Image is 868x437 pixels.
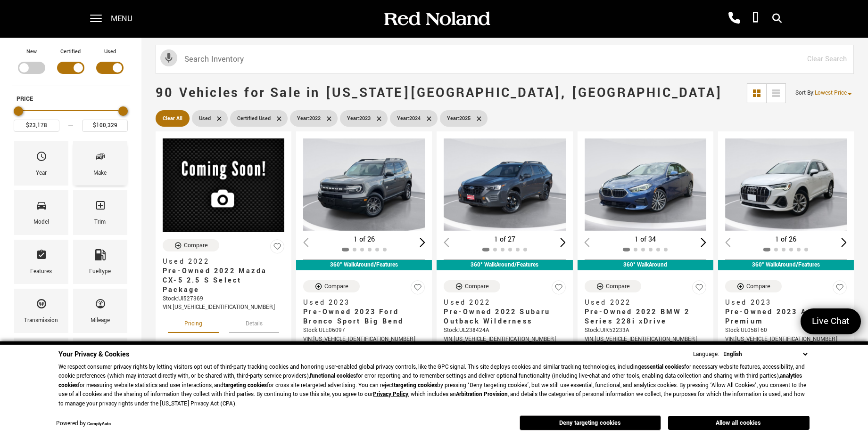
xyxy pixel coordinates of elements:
label: New [26,47,37,57]
div: Year [36,168,47,178]
span: Year [36,148,47,168]
button: Save Vehicle [552,280,566,299]
img: 2022 Subaru Outback Wilderness 1 [444,138,567,231]
span: Fueltype [95,247,106,267]
span: Used 2022 [444,298,558,308]
span: Make [95,148,106,168]
div: 360° WalkAround/Features [437,260,572,270]
div: 1 of 26 [725,235,847,245]
input: Search Inventory [156,45,854,74]
span: Model [36,197,47,217]
div: Fueltype [90,267,111,277]
div: Model [33,217,49,227]
div: TransmissionTransmission [14,289,68,333]
span: Pre-Owned 2022 Mazda CX-5 2.5 S Select Package [163,267,277,295]
div: FueltypeFueltype [73,240,127,284]
div: Next slide [701,238,706,247]
div: Compare [324,282,348,291]
strong: essential cookies [642,363,685,371]
button: Compare Vehicle [303,280,360,292]
div: Maximum Price [118,106,128,116]
div: Stock : ULE06097 [303,326,425,335]
div: Next slide [420,238,425,247]
div: 360° WalkAround/Features [718,260,854,270]
span: 2025 [447,113,471,124]
div: Stock : UL238424A [444,326,565,335]
img: Red Noland Auto Group [382,11,491,27]
a: Used 2023Pre-Owned 2023 Audi Q3 Premium [725,298,847,326]
div: 360° WalkAround [578,260,713,270]
span: 2024 [397,113,421,124]
span: Clear All [163,113,182,124]
img: 2023 Audi Q3 Premium 1 [725,138,848,231]
div: VIN: [US_VEHICLE_IDENTIFICATION_NUMBER] [725,335,847,344]
button: Compare Vehicle [725,280,782,292]
div: FeaturesFeatures [14,240,68,284]
strong: analytics cookies [59,372,802,389]
div: ModelModel [14,190,68,235]
span: Used [199,113,211,124]
button: Deny targeting cookies [520,415,661,430]
div: Make [94,168,107,178]
button: Save Vehicle [270,239,284,258]
div: VIN: [US_VEHICLE_IDENTIFICATION_NUMBER] [444,335,565,344]
div: Next slide [841,238,847,247]
span: Used 2023 [303,298,418,308]
span: Pre-Owned 2023 Audi Q3 Premium [725,308,840,326]
strong: targeting cookies [394,381,438,389]
div: Transmission [25,316,58,326]
div: 1 of 34 [585,235,706,245]
span: Trim [95,197,106,217]
button: pricing tab [168,312,219,332]
div: VIN: [US_VEHICLE_IDENTIFICATION_NUMBER] [163,303,284,312]
button: Save Vehicle [692,280,706,299]
div: 1 / 2 [303,138,426,231]
div: VIN: [US_VEHICLE_IDENTIFICATION_NUMBER] [585,335,706,344]
label: Used [104,47,116,57]
a: Used 2022Pre-Owned 2022 BMW 2 Series 228i xDrive [585,298,706,326]
select: Language Select [721,349,810,359]
a: Used 2022Pre-Owned 2022 Mazda CX-5 2.5 S Select Package [163,257,284,295]
span: 2023 [347,113,371,124]
div: Compare [746,282,770,291]
div: 1 of 27 [444,235,565,245]
span: Transmission [36,296,47,316]
div: Features [31,267,52,277]
div: 1 / 2 [725,138,848,231]
button: details tab [229,312,279,332]
div: Stock : UIK52233A [585,326,706,335]
div: Mileage [91,316,110,326]
div: Compare [465,282,489,291]
span: Pre-Owned 2022 Subaru Outback Wilderness [444,308,558,326]
a: ComplyAuto [88,421,111,427]
a: Used 2022Pre-Owned 2022 Subaru Outback Wilderness [444,298,565,326]
div: Stock : UI527369 [163,295,284,303]
span: Used 2022 [163,257,277,267]
button: Compare Vehicle [585,280,641,292]
h5: Price [17,95,125,103]
a: Privacy Policy [373,390,409,398]
span: 2022 [297,113,321,124]
span: Sort By : [795,89,815,97]
span: Your Privacy & Cookies [59,349,130,359]
span: Year : [297,115,309,122]
div: VIN: [US_VEHICLE_IDENTIFICATION_NUMBER] [303,335,425,344]
span: Pre-Owned 2022 BMW 2 Series 228i xDrive [585,308,699,326]
strong: targeting cookies [224,381,267,389]
button: Save Vehicle [833,280,847,299]
div: 360° WalkAround/Features [296,260,432,270]
a: Live Chat [801,308,861,334]
svg: Click to toggle on voice search [160,49,177,66]
div: ColorColor [73,338,127,382]
div: Compare [184,241,208,250]
div: Trim [95,217,106,227]
div: MakeMake [73,141,127,186]
div: Next slide [560,238,566,247]
div: YearYear [14,141,68,186]
button: Save Vehicle [411,280,425,299]
input: Maximum [82,120,128,132]
span: Certified Used [237,113,271,124]
div: EngineEngine [14,338,68,382]
div: TrimTrim [73,190,127,235]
